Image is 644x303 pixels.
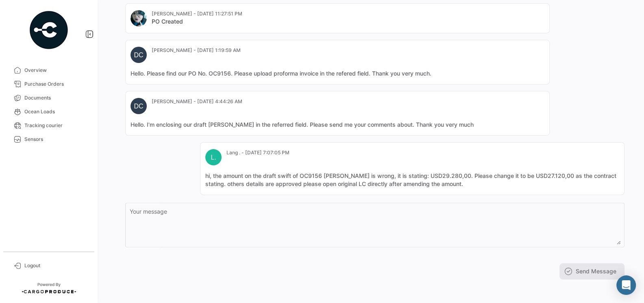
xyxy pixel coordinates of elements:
a: Purchase Orders [7,77,91,91]
mat-card-subtitle: [PERSON_NAME] - [DATE] 4:44:26 AM [152,98,242,105]
a: Documents [7,91,91,105]
mat-card-subtitle: [PERSON_NAME] - [DATE] 11:27:51 PM [152,10,242,17]
mat-card-content: Hello. Please find our PO No. OC9156. Please upload proforma invoice in the refered field. Thank ... [131,69,544,78]
a: Overview [7,63,91,77]
mat-card-content: hi, the amount on the draft swift of OC9156 [PERSON_NAME] is wrong, it is stating: USD29.280,00. ... [205,172,619,188]
span: Tracking courier [24,122,88,129]
div: L. [205,149,222,165]
div: DC [131,98,147,114]
img: IMG_20220614_122528.jpg [131,10,147,26]
img: powered-by.png [28,10,69,50]
a: Sensors [7,132,91,146]
span: Logout [24,262,88,269]
mat-card-subtitle: Lang . - [DATE] 7:07:05 PM [226,149,289,156]
span: Overview [24,67,88,74]
div: DC [131,47,147,63]
div: Abrir Intercom Messenger [616,275,636,295]
a: Tracking courier [7,119,91,132]
mat-card-content: Hello. I'm enclosing our draft [PERSON_NAME] in the referred field. Please send me your comments ... [131,121,544,129]
span: Purchase Orders [24,80,88,88]
a: Ocean Loads [7,105,91,119]
mat-card-title: PO Created [152,17,242,26]
span: Documents [24,94,88,102]
mat-card-subtitle: [PERSON_NAME] - [DATE] 1:19:59 AM [152,47,241,54]
span: Sensors [24,136,88,143]
span: Ocean Loads [24,108,88,115]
